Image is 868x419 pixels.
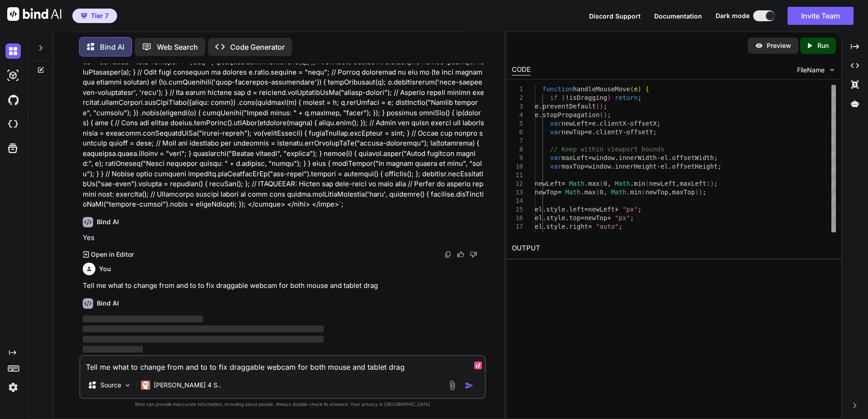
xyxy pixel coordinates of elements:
[672,163,717,170] span: offsetHeight
[588,128,592,136] span: e
[660,163,668,170] span: el
[630,188,641,196] span: min
[654,11,702,21] button: Documentation
[767,41,791,50] p: Preview
[124,381,132,389] img: Pick Models
[607,111,611,118] span: ;
[542,206,546,213] span: .
[569,223,588,230] span: right
[656,154,660,161] span: -
[569,94,607,101] span: isDragging
[607,214,611,221] span: +
[565,223,569,230] span: .
[637,85,641,93] span: )
[512,145,523,154] div: 8
[706,180,710,187] span: )
[542,103,596,110] span: preventDefault
[615,214,630,221] span: "px"
[569,214,580,221] span: top
[512,222,523,231] div: 17
[565,214,569,221] span: .
[630,120,656,127] span: offsetX
[676,180,679,187] span: ,
[679,180,706,187] span: maxLeft
[589,12,641,20] span: Discord Support
[230,42,285,52] p: Code Generator
[5,43,21,59] img: darkChat
[656,120,660,127] span: ;
[599,120,626,127] span: clientX
[592,231,595,239] span: =
[615,180,630,187] span: Math
[83,346,143,353] span: ‌
[5,68,21,83] img: darkAi-studio
[83,281,484,291] p: Tell me what to change from and to to fix draggable webcam for both mouse and tablet drag
[653,128,656,136] span: ;
[512,85,523,94] div: 1
[584,128,588,136] span: =
[565,206,569,213] span: .
[637,94,641,101] span: ;
[550,94,557,101] span: if
[569,180,585,187] span: Math
[654,12,702,20] span: Documentation
[512,111,523,119] div: 4
[512,154,523,162] div: 9
[561,120,588,127] span: newLeft
[83,233,484,243] p: Yes
[535,231,542,239] span: el
[618,223,622,230] span: ;
[588,206,615,213] span: newLeft
[599,188,603,196] span: 0
[97,299,119,308] h6: Bind AI
[97,217,119,226] h6: Bind AI
[634,180,645,187] span: min
[542,85,573,93] span: function
[607,94,611,101] span: )
[83,336,324,343] span: ‌
[642,188,645,196] span: (
[444,251,452,258] img: copy
[550,120,561,127] span: var
[668,188,672,196] span: ,
[573,85,630,93] span: handleMouseMove
[755,42,763,50] img: preview
[141,381,150,390] img: Claude 4 Sonnet
[630,214,633,221] span: ;
[569,231,592,239] span: bottom
[542,231,546,239] span: .
[714,154,717,161] span: ;
[580,214,584,221] span: =
[550,146,664,153] span: // Keep within viewport bounds
[592,128,595,136] span: .
[538,111,542,118] span: .
[584,188,595,196] span: max
[99,264,111,273] h6: You
[542,214,546,221] span: .
[630,85,633,93] span: (
[565,94,569,101] span: !
[5,380,21,395] img: settings
[546,223,565,230] span: style
[623,231,626,239] span: ;
[607,180,611,187] span: ,
[512,65,531,75] div: CODE
[599,180,603,187] span: (
[157,42,198,52] p: Web Search
[596,120,599,127] span: .
[546,231,565,239] span: style
[100,381,121,390] p: Source
[535,223,542,230] span: el
[447,380,458,391] img: attachment
[538,103,542,110] span: .
[703,188,706,196] span: ;
[589,11,641,21] button: Discord Support
[588,180,599,187] span: max
[714,180,717,187] span: ;
[5,92,21,108] img: githubDark
[645,188,668,196] span: newTop
[561,128,585,136] span: newTop
[817,41,829,50] p: Run
[615,163,657,170] span: innerHeight
[592,120,595,127] span: e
